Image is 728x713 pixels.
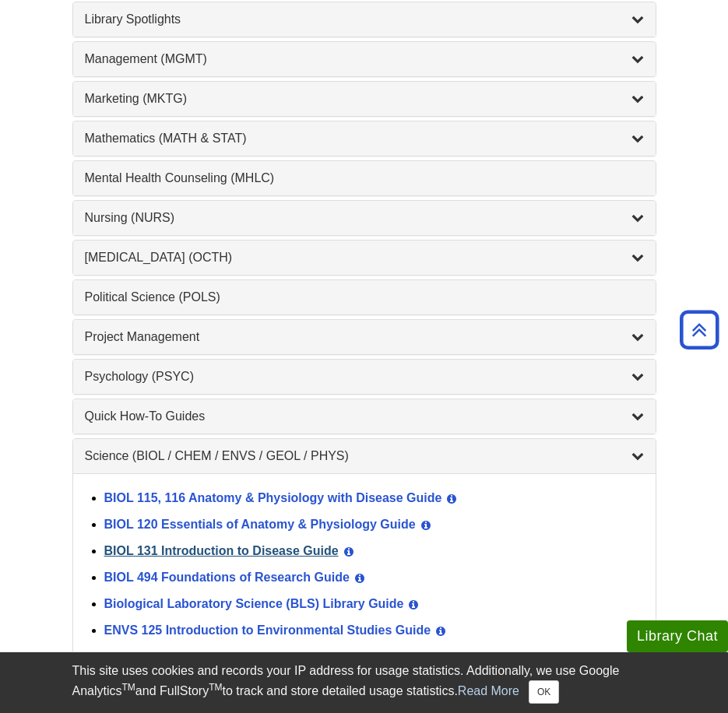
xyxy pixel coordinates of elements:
[85,209,644,227] a: Nursing (NURS)
[104,518,416,531] a: BIOL 120 Essentials of Anatomy & Physiology Guide
[85,90,644,108] a: Marketing (MKTG)
[104,597,404,610] a: Biological Laboratory Science (BLS) Library Guide
[674,319,724,340] a: Back to Top
[627,620,728,652] button: Library Chat
[104,544,339,557] a: BIOL 131 Introduction to Disease Guide
[72,662,656,704] div: This site uses cookies and records your IP address for usage statistics. Additionally, we use Goo...
[85,288,644,307] a: Political Science (POLS)
[104,491,442,504] a: BIOL 115, 116 Anatomy & Physiology with Disease Guide
[104,571,350,584] a: BIOL 494 Foundations of Research Guide
[85,169,644,188] a: Mental Health Counseling (MHLC)
[104,650,236,663] a: Science Library Guide
[85,407,644,426] a: Quick How-To Guides
[529,680,559,704] button: Close
[209,682,222,693] sup: TM
[85,248,644,267] a: [MEDICAL_DATA] (OCTH)
[85,10,644,29] a: Library Spotlights
[85,367,644,386] a: Psychology (PSYC)
[104,623,431,637] a: ENVS 125 Introduction to Environmental Studies Guide
[85,50,644,68] a: Management (MGMT)
[85,328,644,346] a: Project Management
[458,684,519,697] a: Read More
[85,447,644,465] a: Science (BIOL / CHEM / ENVS / GEOL / PHYS)
[85,129,644,148] a: Mathematics (MATH & STAT)
[122,682,135,693] sup: TM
